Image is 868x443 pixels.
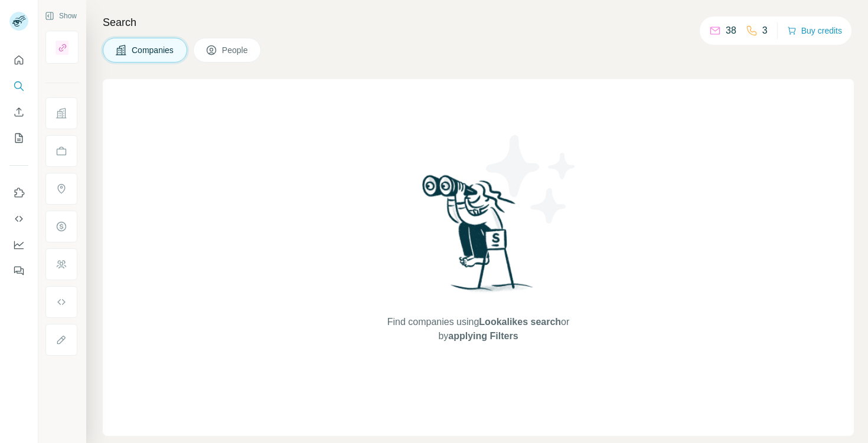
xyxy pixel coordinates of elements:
button: Search [9,76,28,97]
button: Feedback [9,260,28,281]
button: Show [37,7,85,25]
span: Companies [132,44,175,56]
button: My lists [9,127,28,149]
button: Buy credits [787,22,842,39]
p: 38 [726,24,736,38]
button: Enrich CSV [9,101,28,123]
button: Quick start [9,50,28,71]
button: Use Surfe on LinkedIn [9,182,28,204]
h4: Search [103,14,854,31]
span: Find companies using or by [384,315,573,343]
button: Dashboard [9,234,28,255]
span: Lookalikes search [479,317,561,327]
img: Surfe Illustration - Stars [478,126,585,232]
span: People [222,44,249,56]
span: applying Filters [448,331,518,341]
img: Surfe Illustration - Woman searching with binoculars [417,172,540,303]
button: Use Surfe API [9,208,28,229]
p: 3 [762,24,768,38]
